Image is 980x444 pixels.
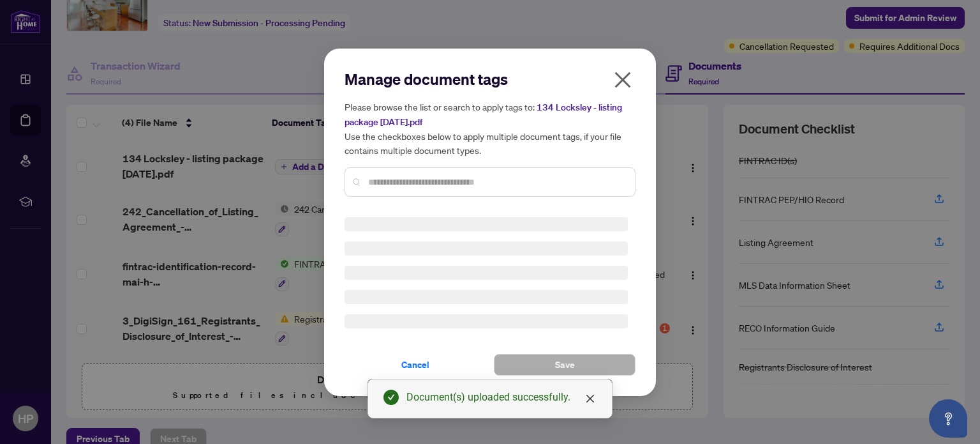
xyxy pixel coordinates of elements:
span: close [585,394,595,404]
span: check-circle [383,390,399,405]
button: Cancel [345,354,486,376]
a: Close [583,392,597,406]
div: Document(s) uploaded successfully. [406,390,597,405]
span: Cancel [401,355,429,375]
h2: Manage document tags [345,69,635,89]
h5: Please browse the list or search to apply tags to: Use the checkboxes below to apply multiple doc... [345,100,635,157]
span: close [612,70,633,90]
button: Open asap [929,399,967,438]
button: Save [494,354,635,376]
span: 134 Locksley - listing package [DATE].pdf [345,102,622,128]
